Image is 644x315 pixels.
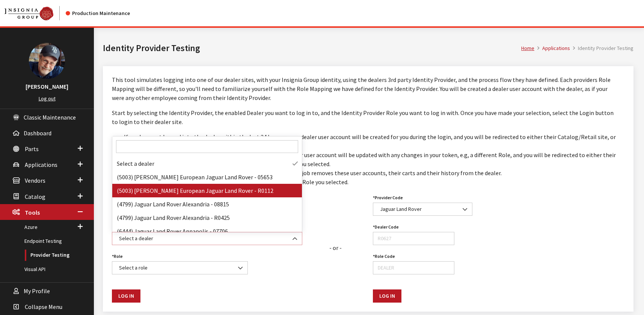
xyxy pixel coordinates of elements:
button: Log In [373,289,401,303]
li: (5003) [PERSON_NAME] European Jaguar Land Rover - R0112 [112,184,302,197]
input: R0627 [373,232,454,245]
li: (5003) [PERSON_NAME] European Jaguar Land Rover - 05653 [112,170,302,184]
span: Select a role [117,264,243,272]
span: Vendors [25,177,45,185]
span: Collapse Menu [25,303,62,310]
span: Parts [25,145,39,153]
p: This tool simulates logging into one of our dealer sites, with your Insignia Group identity, usin... [112,75,617,102]
a: Log out [39,95,56,102]
label: Dealer Code [373,224,399,230]
span: Select a dealer [117,235,297,242]
h3: [PERSON_NAME] [8,82,86,91]
li: To avoid affecting dealer performance and reporting, a nightly batch job removes these user accou... [124,168,617,177]
span: Jaguar Land Rover [378,205,468,213]
span: Dashboard [24,129,51,137]
span: Jaguar Land Rover [373,203,472,216]
span: Catalog [25,193,45,200]
p: Start by selecting the Identity Provider, the enabled Dealer you want to log in to, and the Ident... [112,108,617,126]
li: You will be limited to the permissions that have been assigned to the Role you selected. [124,177,617,186]
li: (4799) Jaguar Land Rover Alexandria - 08815 [112,197,302,211]
li: (6444) Jaguar Land Rover Annapolis - 07706 [112,224,302,238]
a: Home [521,45,534,51]
a: Insignia Group logo [5,6,66,20]
img: Ray Goodwin [29,43,65,79]
span: Tools [25,209,40,216]
span: Applications [25,161,57,168]
li: (4799) Jaguar Land Rover Alexandria - R0425 [112,211,302,224]
li: If you have not logged into the dealer within the last 24 hours, a new dealer user account will b... [124,132,617,150]
li: Select a dealer [112,157,302,170]
span: Select a dealer [112,232,302,245]
label: Role Code [373,253,395,260]
input: DEALER [373,261,454,274]
li: Identity Provider Testing [570,44,633,52]
span: Classic Maintenance [24,114,76,121]
span: Azure [24,224,38,230]
div: Production Maintenance [66,9,130,17]
span: Select a role [112,261,248,274]
input: Search [116,140,298,153]
h1: Identity Provider Testing [103,41,521,55]
li: Applications [534,44,570,52]
img: Catalog Maintenance [5,7,53,20]
button: Log In [112,289,140,303]
div: - or - [329,243,342,252]
span: My Profile [24,287,50,295]
li: If you have logged into the dealer within the last 24 hours, your dealer user account will be upd... [124,150,617,168]
label: Role [112,253,123,260]
label: Provider Code [373,194,403,201]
